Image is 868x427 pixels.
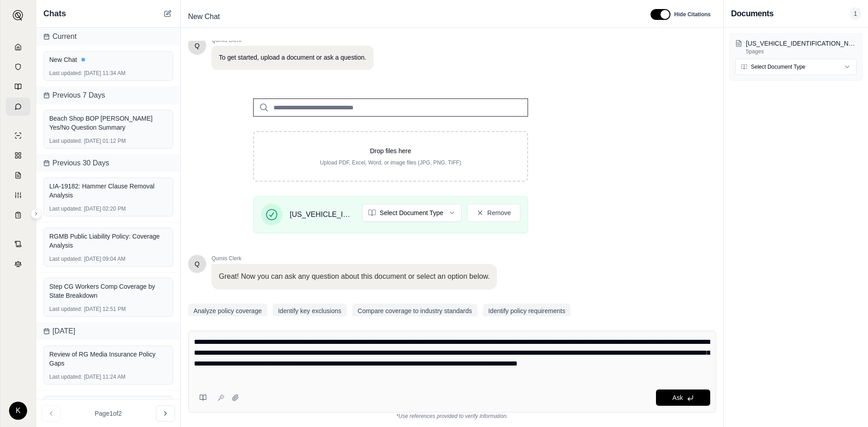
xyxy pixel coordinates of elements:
[6,255,30,273] a: Legal Search Engine
[290,209,355,220] span: [US_VEHICLE_IDENTIFICATION_NUMBER]_GphGlobalProgra_EN12 - Global Extensions.pdf
[95,409,122,418] span: Page 1 of 2
[49,137,167,145] div: [DATE] 01:12 PM
[219,271,490,282] p: Great! Now you can ask any question about this document or select an option below.
[746,39,857,48] p: B174013332TL25000_GphGlobalProgra_EN12 - Global Extensions.pdf
[269,159,513,166] p: Upload PDF, Excel, Word, or image files (JPG, PNG, TIFF)
[49,255,82,263] span: Last updated:
[483,304,571,318] button: Identify policy requirements
[49,255,167,263] div: [DATE] 09:04 AM
[162,8,173,19] button: New Chat
[49,373,167,380] div: [DATE] 11:24 AM
[6,58,30,76] a: Documents Vault
[49,373,82,380] span: Last updated:
[49,205,82,212] span: Last updated:
[49,232,167,250] div: RGMB Public Liability Policy: Coverage Analysis
[6,235,30,253] a: Contract Analysis
[9,6,27,24] button: Expand sidebar
[6,98,30,116] a: Chat
[352,304,477,318] button: Compare coverage to industry standards
[49,205,167,212] div: [DATE] 02:20 PM
[6,206,30,224] a: Coverage Table
[36,28,180,46] div: Current
[731,7,774,20] h3: Documents
[49,282,167,300] div: Step CG Workers Comp Coverage by State Breakdown
[6,127,30,145] a: Single Policy
[746,48,857,55] p: 5 pages
[49,305,82,313] span: Last updated:
[269,146,513,155] p: Drop files here
[656,389,710,406] button: Ask
[6,186,30,204] a: Custom Report
[184,9,223,24] span: New Chat
[219,53,366,62] p: To get started, upload a document or ask a question.
[43,7,66,20] span: Chats
[212,255,497,262] span: Qumis Clerk
[36,86,180,104] div: Previous 7 Days
[36,322,180,340] div: [DATE]
[195,41,200,50] span: Hello
[188,413,716,420] div: *Use references provided to verify information.
[49,55,167,64] div: New Chat
[273,304,347,318] button: Identify key exclusions
[49,70,167,77] div: [DATE] 11:34 AM
[49,114,167,132] div: Beach Shop BOP [PERSON_NAME] Yes/No Question Summary
[49,305,167,313] div: [DATE] 12:51 PM
[674,11,711,18] span: Hide Citations
[13,10,24,21] img: Expand sidebar
[195,259,200,268] span: Hello
[467,204,520,222] button: Remove
[672,394,683,401] span: Ask
[6,146,30,164] a: Policy Comparisons
[6,38,30,56] a: Home
[49,350,167,368] div: Review of RG Media Insurance Policy Gaps
[49,137,82,145] span: Last updated:
[49,182,167,200] div: LIA-19182: Hammer Clause Removal Analysis
[735,39,857,55] button: [US_VEHICLE_IDENTIFICATION_NUMBER]_GphGlobalProgra_EN12 - Global Extensions.pdf5pages
[184,9,640,24] div: Edit Title
[6,78,30,96] a: Prompt Library
[188,304,267,318] button: Analyze policy coverage
[49,70,82,77] span: Last updated:
[36,154,180,172] div: Previous 30 Days
[850,7,861,20] span: 1
[31,208,42,219] button: Expand sidebar
[6,166,30,184] a: Claim Coverage
[9,402,27,420] div: K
